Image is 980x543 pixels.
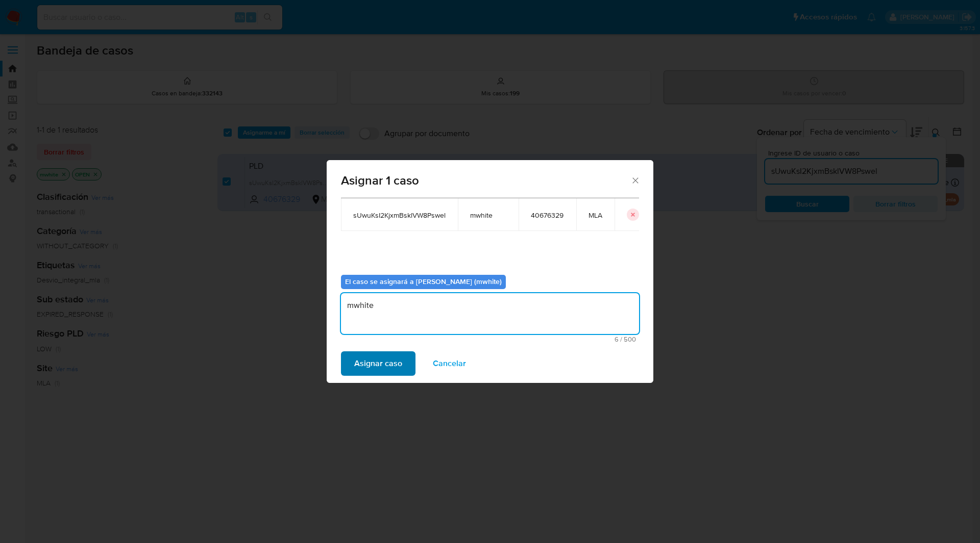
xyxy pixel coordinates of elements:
[420,351,479,376] button: Cancelar
[353,211,446,220] span: sUwuKsI2KjxmBsklVW8Pswel
[354,352,402,375] span: Asignar caso
[627,209,639,221] button: icon-button
[433,352,466,375] span: Cancelar
[531,211,564,220] span: 40676329
[589,211,602,220] span: MLA
[341,351,415,376] button: Asignar caso
[327,160,653,383] div: assign-modal
[341,174,630,187] span: Asignar 1 caso
[344,336,636,343] span: Máximo 500 caracteres
[341,293,639,334] textarea: mwhite
[345,276,502,287] b: El caso se asignará a [PERSON_NAME] (mwhite)
[470,211,506,220] span: mwhite
[630,175,640,185] button: Cerrar ventana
